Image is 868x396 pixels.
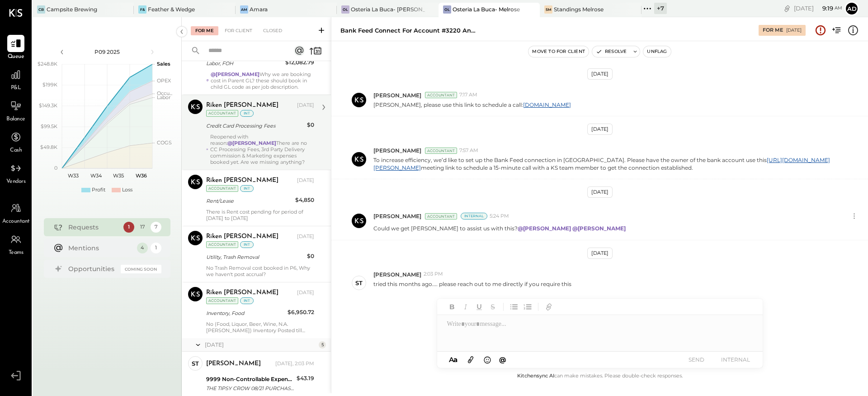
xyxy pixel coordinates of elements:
[459,147,478,154] span: 7:57 AM
[123,222,134,233] div: 1
[373,101,571,109] p: [PERSON_NAME], please use this link to schedule a call:
[373,271,421,278] span: [PERSON_NAME]
[9,249,24,257] span: Teams
[786,27,802,33] div: [DATE]
[113,172,124,179] text: W35
[137,243,148,253] div: 4
[206,59,283,68] div: Labor, FOH
[453,5,520,13] div: Osteria La Buca- Melrose
[148,5,195,13] div: Feather & Wedge
[206,209,314,221] div: There is Rent cost pending for period of [DATE] to [DATE]
[206,196,292,205] div: Rent/Lease
[227,140,276,146] strong: @[PERSON_NAME]
[528,46,589,57] button: Move to for client
[38,61,57,67] text: $248.8K
[6,178,26,186] span: Vendors
[68,172,79,179] text: W33
[137,222,148,233] div: 17
[157,94,170,100] text: Labor
[288,308,314,317] div: $6,950.72
[554,5,604,13] div: Standings Melrose
[206,176,278,185] div: Riken [PERSON_NAME]
[461,213,487,219] div: Internal
[206,185,238,192] div: Accountant
[206,359,261,368] div: [PERSON_NAME]
[446,355,461,365] button: Aa
[307,252,314,261] div: $0
[69,48,146,56] div: P09 2025
[424,271,443,278] span: 2:03 PM
[0,35,31,61] a: Queue
[319,341,326,348] div: 5
[250,5,268,13] div: Amara
[68,223,119,232] div: Requests
[341,5,349,14] div: OL
[522,301,533,313] button: Ordered List
[10,147,22,155] span: Cash
[151,222,161,233] div: 7
[373,157,830,171] a: [URL][DOMAIN_NAME][PERSON_NAME]
[8,53,24,61] span: Queue
[157,139,172,146] text: COGS
[39,102,57,109] text: $149.3K
[2,218,30,226] span: Accountant
[240,185,254,192] div: int
[373,224,627,232] p: Could we get [PERSON_NAME] to assist us with this?
[297,289,314,296] div: [DATE]
[206,253,304,262] div: Utility, Trash Removal
[285,58,314,67] div: $12,082.79
[297,102,314,109] div: [DATE]
[206,375,294,384] div: 9999 Non-Controllable Expenses:Other Income and Expenses:To Be Classified P&L
[259,26,287,35] div: Closed
[240,297,254,304] div: int
[783,4,792,13] div: copy link
[90,172,102,179] text: W34
[68,243,132,253] div: Mentions
[211,71,314,90] div: Why we are booking cost in Parent GL? these should book in child GL code as per job description.
[373,280,571,296] p: tried this months ago.... please reach out to me directly if you require this
[425,213,457,219] div: Accountant
[373,212,421,220] span: [PERSON_NAME]
[340,26,476,35] div: Bank Feed connect for Account #3220 and CC #2607
[220,26,257,35] div: For Client
[355,279,363,287] div: st
[373,147,421,154] span: [PERSON_NAME]
[499,355,506,364] span: @
[135,172,146,179] text: W36
[473,301,485,313] button: Underline
[425,148,457,154] div: Accountant
[138,5,146,14] div: F&
[240,110,254,117] div: int
[544,5,552,14] div: SM
[643,46,670,57] button: Unflag
[206,121,304,130] div: Credit Card Processing Fees
[523,101,571,108] a: [DOMAIN_NAME]
[0,129,31,155] a: Cash
[240,241,254,248] div: int
[490,213,509,220] span: 5:24 PM
[206,384,294,393] div: THE TIPSY CROW 08/21 PURCHASE SA THE TIPSY CROW 08/21 PURCHASE [GEOGRAPHIC_DATA] CA DEBIT CARD *1516
[206,265,314,277] div: No Trash Removal cost booked in P6, Why we haven't post accrual?
[151,243,161,253] div: 1
[518,225,571,232] strong: @[PERSON_NAME]
[587,186,613,198] div: [DATE]
[572,225,626,232] strong: @[PERSON_NAME]
[191,26,218,35] div: For Me
[654,3,667,14] div: + 7
[307,120,314,129] div: $0
[205,341,316,348] div: [DATE]
[0,231,31,257] a: Teams
[717,353,754,366] button: INTERNAL
[0,97,31,124] a: Balance
[443,5,451,14] div: OL
[157,90,172,96] text: Occu...
[373,156,836,172] p: To increase efficiency, we’d like to set up the Bank Feed connection in [GEOGRAPHIC_DATA]. Please...
[92,186,105,194] div: Profit
[54,165,57,171] text: 0
[496,354,509,365] button: @
[157,61,170,67] text: Sales
[157,77,171,84] text: OPEX
[0,160,31,186] a: Vendors
[446,301,458,313] button: Bold
[206,321,314,334] div: No (Food, Liquor, Beer, Wine, N.A. [PERSON_NAME]) Inventory Posted till date, are we missing Inve...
